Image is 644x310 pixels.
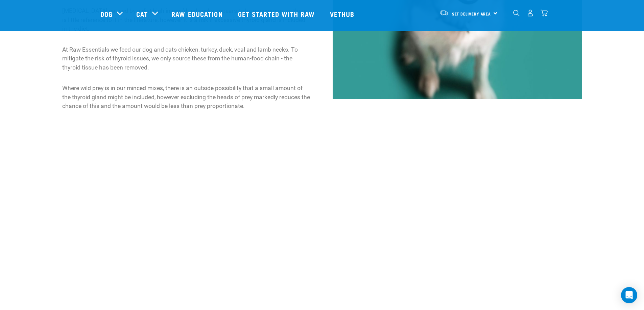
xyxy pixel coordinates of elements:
[165,0,231,27] a: Raw Education
[62,84,311,110] p: Where wild prey is in our minced mixes, there is an outside possibility that a small amount of th...
[62,45,311,72] p: At Raw Essentials we feed our dog and cats chicken, turkey, duck, veal and lamb necks. To mitigat...
[527,9,534,17] img: user.png
[452,12,491,15] span: Set Delivery Area
[513,10,520,16] img: home-icon-1@2x.png
[323,0,363,27] a: Vethub
[136,9,148,19] a: Cat
[231,0,323,27] a: Get started with Raw
[541,9,548,17] img: home-icon@2x.png
[100,9,113,19] a: Dog
[439,10,449,16] img: van-moving.png
[621,287,637,303] div: Open Intercom Messenger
